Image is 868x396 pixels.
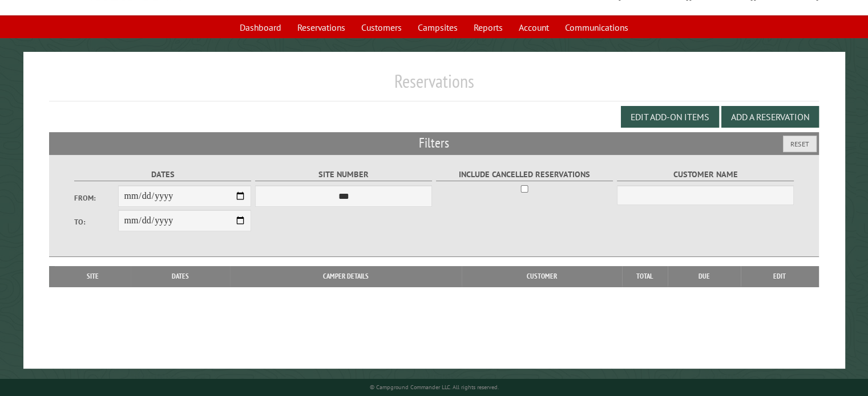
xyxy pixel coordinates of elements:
small: © Campground Commander LLC. All rights reserved. [370,383,499,391]
a: Reservations [290,17,352,38]
button: Reset [783,136,817,152]
th: Camper Details [230,266,462,287]
label: From: [74,193,119,203]
label: Include Cancelled Reservations [436,168,613,181]
th: Edit [741,266,819,287]
a: Communications [558,17,635,38]
label: Site Number [255,168,433,181]
button: Edit Add-on Items [621,106,719,128]
a: Account [512,17,556,38]
th: Total [622,266,668,287]
label: Customer Name [617,168,794,181]
label: Dates [74,168,252,181]
a: Reports [467,17,510,38]
th: Due [668,266,741,287]
h2: Filters [49,132,819,154]
a: Campsites [411,17,465,38]
th: Customer [462,266,622,287]
a: Customers [354,17,409,38]
th: Site [55,266,131,287]
th: Dates [131,266,230,287]
label: To: [74,217,119,227]
button: Add a Reservation [721,106,819,128]
a: Dashboard [233,17,288,38]
h1: Reservations [49,70,819,101]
